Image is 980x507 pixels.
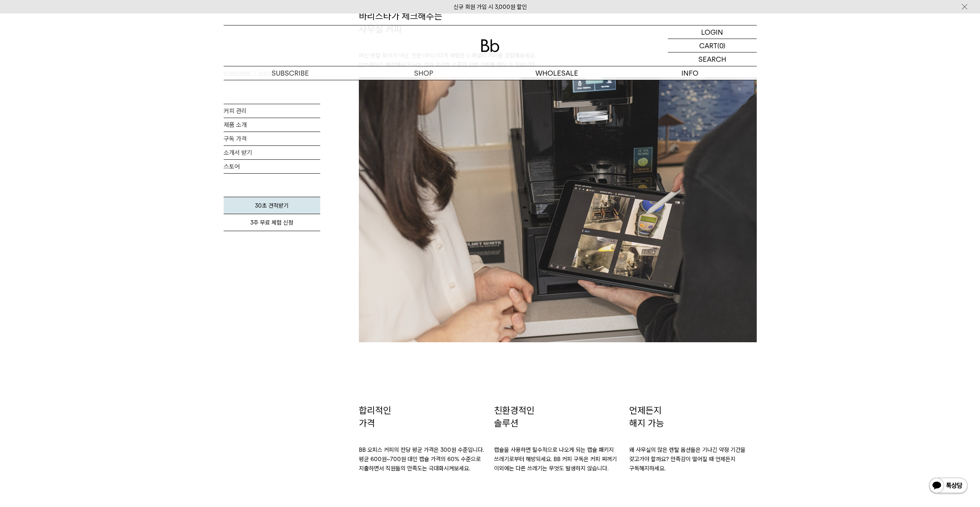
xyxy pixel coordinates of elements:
p: CART [699,39,717,52]
img: 카카오톡 채널 1:1 채팅 버튼 [928,477,968,495]
p: LOGIN [701,25,723,39]
a: 소개서 받기 [224,146,320,159]
a: 30초 견적받기 [224,197,320,214]
a: LOGIN [668,25,757,39]
p: WHOLESALE [490,66,623,80]
p: (0) [717,39,725,52]
p: SEARCH [698,52,726,66]
p: 친환경적인 솔루션 [494,404,622,430]
a: SUBSCRIBE [224,66,357,80]
p: BB 오피스 커피의 잔당 평균 가격은 300원 수준입니다. 평균 600원~700원 대인 캡슐 가격의 60% 수준으로 지출하면서 직원들의 만족도는 극대화시켜보세요. [359,430,486,473]
p: INFO [623,66,757,80]
p: 합리적인 가격 [359,404,486,430]
a: 스토어 [224,160,320,173]
a: 구독 가격 [224,132,320,145]
a: 3주 무료 체험 신청 [224,214,320,231]
a: 신규 회원 가입 시 3,000원 할인 [453,3,527,10]
p: 언제든지 해지 가능 [629,404,757,430]
img: 빈브라더스 오피스 메인 이미지 [359,77,757,342]
img: 로고 [481,39,499,52]
a: 제품 소개 [224,118,320,132]
a: 커피 관리 [224,104,320,118]
a: CART (0) [668,39,757,52]
p: 왜 사무실의 많은 렌탈 옵션들은 기나긴 약정 기간을 갖고가야 할까요? 만족감이 떨어질 때 언제든지 구독해지하세요. [629,430,757,473]
a: SHOP [357,66,490,80]
p: 캡슐을 사용하면 필수적으로 나오게 되는 캡슐 패키지 쓰레기로부터 해방되세요. BB 커피 구독은 커피 찌꺼기 이외에는 다른 쓰레기는 무엇도 발생하지 않습니다. [494,430,622,473]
